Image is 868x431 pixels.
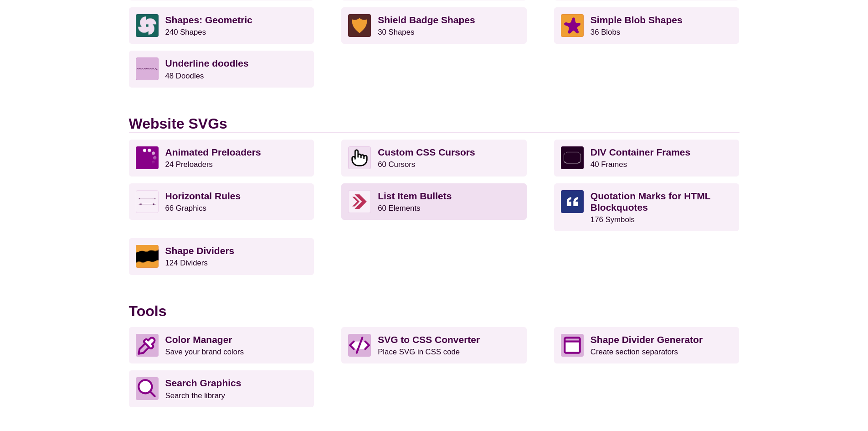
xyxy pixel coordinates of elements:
small: 48 Doodles [165,72,204,80]
small: Create section separators [591,348,678,356]
strong: Animated Preloaders [165,147,261,157]
img: open quotation mark square and round [561,190,584,213]
a: SVG to CSS Converter Place SVG in CSS code [341,327,527,363]
small: 66 Graphics [165,204,206,213]
strong: SVG to CSS Converter [378,334,480,345]
small: 24 Preloaders [165,160,213,169]
img: Arrowhead caps on a horizontal rule line [136,190,159,213]
small: 30 Shapes [378,28,414,36]
a: Custom CSS Cursors60 Cursors [341,140,527,176]
small: Place SVG in CSS code [378,348,460,356]
a: Shield Badge Shapes30 Shapes [341,7,527,44]
img: fancy vintage frame [561,146,584,169]
a: Shape Dividers124 Dividers [129,238,314,275]
a: List Item Bullets60 Elements [341,183,527,220]
img: Hand pointer icon [348,146,371,169]
a: Quotation Marks for HTML Blockquotes176 Symbols [554,183,740,232]
strong: Simple Blob Shapes [591,15,683,25]
strong: Underline doodles [165,58,249,68]
small: 240 Shapes [165,28,206,36]
a: Underline doodles48 Doodles [129,51,314,87]
h2: Website SVGs [129,115,740,133]
img: spinning loading animation fading dots in circle [136,146,159,169]
img: starfish blob [561,14,584,37]
small: 124 Dividers [165,259,208,267]
h2: Tools [129,302,740,320]
a: DIV Container Frames40 Frames [554,140,740,176]
a: Shapes: Geometric240 Shapes [129,7,314,44]
small: 60 Elements [378,204,420,213]
strong: Shape Dividers [165,245,235,256]
a: Color Manager Save your brand colors [129,327,314,363]
img: hand-drawn underline waves [136,57,159,80]
strong: Custom CSS Cursors [378,147,475,157]
strong: DIV Container Frames [591,147,690,157]
strong: List Item Bullets [378,191,452,201]
strong: Color Manager [165,334,232,345]
a: Horizontal Rules66 Graphics [129,183,314,220]
small: 36 Blobs [591,28,620,36]
img: pinwheel shape made of half circles over green background [136,14,159,37]
strong: Shapes: Geometric [165,15,252,25]
small: Search the library [165,391,226,400]
a: Shape Divider Generator Create section separators [554,327,740,363]
strong: Shield Badge Shapes [378,15,475,25]
small: 60 Cursors [378,160,415,169]
strong: Horizontal Rules [165,191,241,201]
img: Waves section divider [136,245,159,268]
small: Save your brand colors [165,348,244,356]
strong: Search Graphics [165,378,241,388]
a: Simple Blob Shapes36 Blobs [554,7,740,44]
strong: Quotation Marks for HTML Blockquotes [591,191,710,213]
small: 40 Frames [591,160,627,169]
img: Shield Badge Shape [348,14,371,37]
small: 176 Symbols [591,215,635,224]
a: Animated Preloaders24 Preloaders [129,140,314,176]
a: Search Graphics Search the library [129,370,314,407]
img: Dual chevrons icon [348,190,371,213]
strong: Shape Divider Generator [591,334,703,345]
